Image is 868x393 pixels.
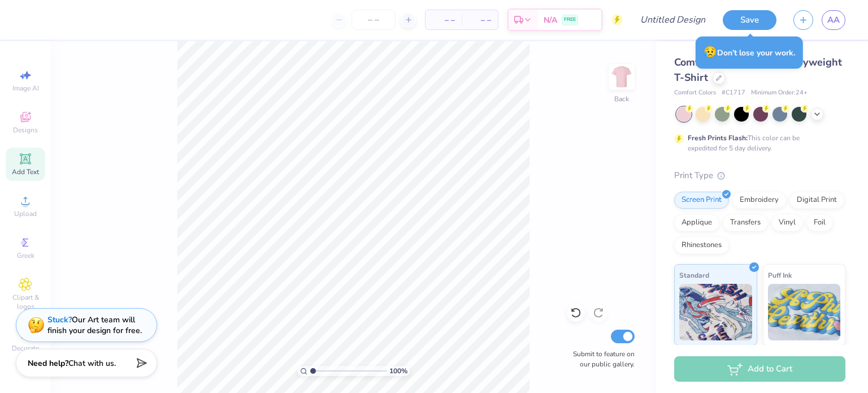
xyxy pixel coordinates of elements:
span: – – [468,14,491,26]
span: Greek [17,251,34,260]
span: Puff Ink [768,269,792,281]
button: Save [723,10,776,30]
span: # C1717 [722,88,745,98]
span: Upload [14,209,37,218]
div: Applique [674,214,719,231]
input: Untitled Design [631,8,714,31]
span: Designs [13,126,38,135]
img: Back [610,66,633,88]
span: Clipart & logos [6,293,45,311]
div: Print Type [674,169,845,182]
span: Comfort Colors Adult Heavyweight T-Shirt [674,55,842,84]
span: Add Text [12,167,39,176]
span: Minimum Order: 24 + [751,88,808,98]
div: Back [614,94,629,104]
strong: Need help? [28,358,68,369]
div: Foil [806,214,833,231]
strong: Fresh Prints Flash: [688,133,748,142]
span: 100 % [389,366,407,376]
div: Our Art team will finish your design for free. [47,314,142,336]
span: FREE [564,16,576,24]
div: Don’t lose your work. [696,36,803,68]
div: This color can be expedited for 5 day delivery. [688,133,827,153]
div: Screen Print [674,192,729,209]
span: Image AI [12,84,39,93]
div: Vinyl [771,214,803,231]
div: Embroidery [732,192,786,209]
span: Comfort Colors [674,88,716,98]
div: Transfers [723,214,768,231]
span: Standard [679,269,709,281]
span: – – [432,14,455,26]
label: Submit to feature on our public gallery. [567,349,635,369]
span: Decorate [12,344,39,353]
span: AA [827,14,840,27]
img: Standard [679,284,752,340]
span: Chat with us. [68,358,116,369]
a: AA [822,10,845,30]
input: – – [351,10,396,30]
span: 😥 [704,45,717,59]
img: Puff Ink [768,284,841,340]
div: Rhinestones [674,237,729,254]
span: N/A [544,14,557,26]
div: Digital Print [789,192,844,209]
strong: Stuck? [47,314,72,325]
